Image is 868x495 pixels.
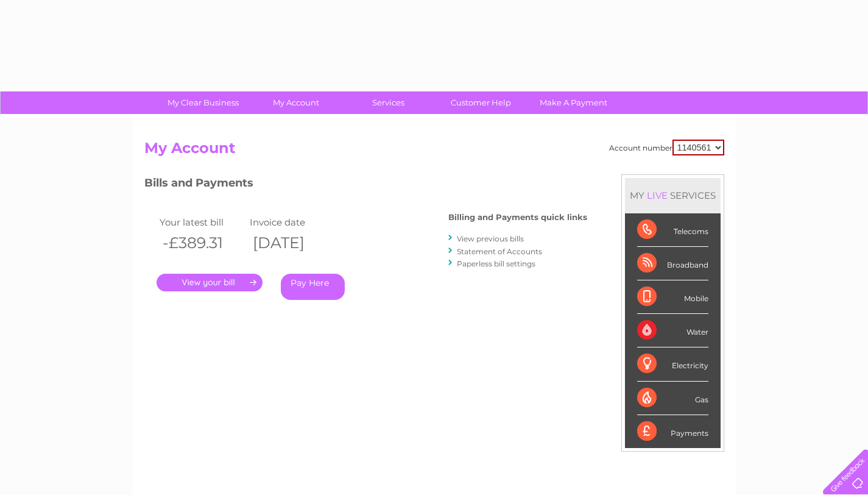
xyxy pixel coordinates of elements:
td: Your latest bill [157,214,247,230]
div: Gas [637,382,708,415]
div: Account number [609,140,724,155]
h3: Bills and Payments [144,174,587,196]
div: Electricity [637,347,708,381]
a: My Account [245,91,346,114]
a: . [157,274,263,291]
div: Mobile [637,280,708,314]
th: [DATE] [247,230,337,255]
div: Telecoms [637,213,708,247]
a: Statement of Accounts [457,247,542,256]
a: View previous bills [457,234,524,243]
a: My Clear Business [153,91,253,114]
a: Pay Here [281,274,345,300]
h4: Billing and Payments quick links [448,213,587,222]
a: Services [338,91,439,114]
div: Payments [637,415,708,448]
a: Paperless bill settings [457,259,535,268]
a: Make A Payment [523,91,624,114]
h2: My Account [144,140,724,163]
td: Invoice date [247,214,337,230]
div: LIVE [644,190,670,201]
a: Customer Help [431,91,531,114]
th: -£389.31 [157,230,247,255]
div: Water [637,314,708,347]
div: MY SERVICES [625,178,721,213]
div: Broadband [637,247,708,280]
